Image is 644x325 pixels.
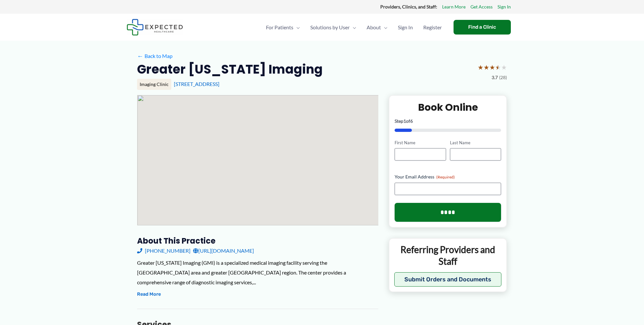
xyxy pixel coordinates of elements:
a: Solutions by UserMenu Toggle [305,16,361,39]
a: Sign In [497,3,511,11]
a: Sign In [393,16,418,39]
span: (28) [499,73,507,82]
span: 1 [403,118,406,124]
button: Read More [137,290,161,298]
a: Learn More [442,3,466,11]
span: Register [423,16,442,39]
span: ← [137,53,143,59]
a: [URL][DOMAIN_NAME] [193,246,254,256]
span: (Required) [436,175,455,179]
span: 6 [410,118,413,124]
p: Referring Providers and Staff [394,244,501,267]
span: Sign In [398,16,413,39]
span: 3.7 [492,73,498,82]
span: Menu Toggle [381,16,387,39]
label: Last Name [450,140,501,146]
span: ★ [495,61,501,73]
button: Submit Orders and Documents [394,272,501,287]
a: For PatientsMenu Toggle [261,16,305,39]
span: ★ [483,61,489,73]
h3: About this practice [137,236,378,246]
span: For Patients [266,16,293,39]
a: AboutMenu Toggle [361,16,393,39]
p: Step of [395,119,501,123]
span: About [367,16,381,39]
label: First Name [395,140,446,146]
span: ★ [489,61,495,73]
div: Greater [US_STATE] Imaging (GMI) is a specialized medical imaging facility serving the [GEOGRAPHI... [137,258,378,287]
h2: Greater [US_STATE] Imaging [137,61,323,77]
img: Expected Healthcare Logo - side, dark font, small [127,19,183,35]
span: Menu Toggle [293,16,300,39]
h2: Book Online [395,101,501,114]
span: ★ [478,61,483,73]
span: Solutions by User [310,16,350,39]
nav: Primary Site Navigation [261,16,447,39]
a: Find a Clinic [454,20,511,35]
a: [STREET_ADDRESS] [174,81,219,87]
a: [PHONE_NUMBER] [137,246,190,256]
label: Your Email Address [395,174,501,180]
span: Menu Toggle [350,16,356,39]
strong: Providers, Clinics, and Staff: [380,4,437,9]
div: Imaging Clinic [137,79,171,90]
a: Get Access [470,3,493,11]
a: Register [418,16,447,39]
a: ←Back to Map [137,51,173,61]
span: ★ [501,61,507,73]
